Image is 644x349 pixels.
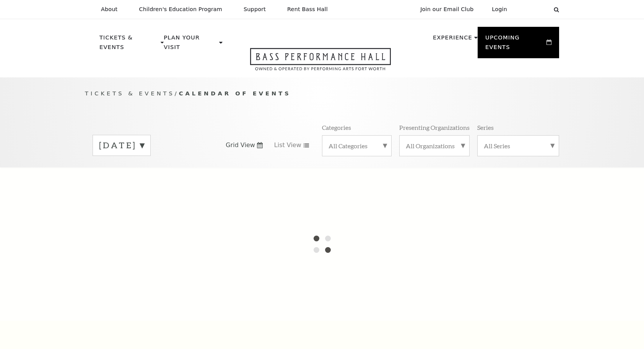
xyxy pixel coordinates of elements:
p: Series [477,123,494,131]
span: List View [274,141,301,149]
p: Presenting Organizations [399,123,470,131]
p: Experience [433,33,472,47]
label: All Series [484,142,553,150]
label: [DATE] [99,139,144,151]
p: Tickets & Events [99,33,159,56]
span: Tickets & Events [85,90,175,97]
p: Upcoming Events [485,33,545,56]
label: All Organizations [406,142,463,150]
p: About [101,6,117,13]
p: Children's Education Program [139,6,222,13]
span: Grid View [226,141,255,149]
select: Select: [519,6,546,13]
p: Rent Bass Hall [287,6,328,13]
label: All Categories [329,142,385,150]
span: Calendar of Events [179,90,291,97]
p: Plan Your Visit [164,33,217,56]
p: Categories [322,123,351,131]
p: Support [244,6,266,13]
p: / [85,89,559,98]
